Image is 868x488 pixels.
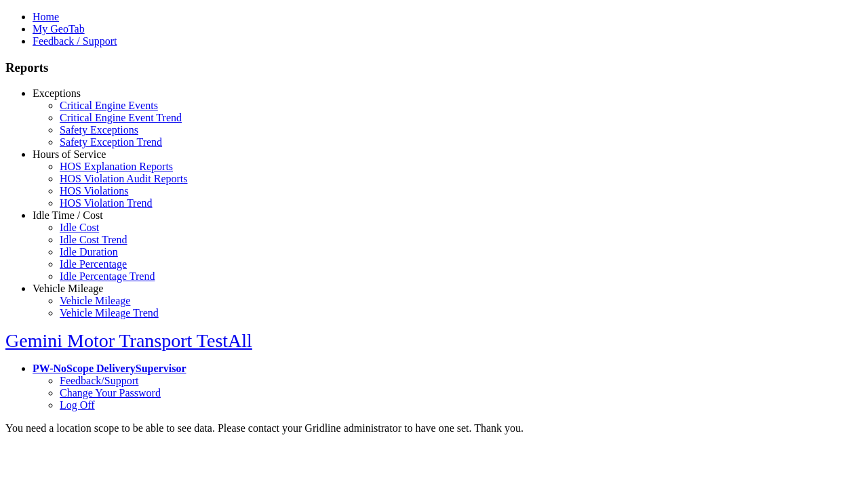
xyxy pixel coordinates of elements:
a: Log Off [60,399,95,411]
a: Feedback / Support [33,35,117,47]
a: Idle Cost Trend [60,234,127,245]
a: My GeoTab [33,23,85,35]
a: Vehicle Mileage [60,295,130,306]
h3: Reports [5,60,863,75]
a: Safety Exception Trend [60,136,162,148]
a: HOS Violations [60,185,128,197]
a: Change Your Password [60,387,161,399]
a: Critical Engine Events [60,100,158,111]
a: Idle Percentage Trend [60,270,155,282]
a: Idle Cost [60,222,99,233]
a: Feedback/Support [60,375,138,386]
a: Vehicle Mileage Trend [60,307,159,319]
a: Gemini Motor Transport TestAll [5,330,252,351]
div: You need a location scope to be able to see data. Please contact your Gridline administrator to h... [5,422,863,434]
a: HOS Explanation Reports [60,161,173,172]
a: Idle Time / Cost [33,209,103,221]
a: Exceptions [33,87,81,99]
a: Vehicle Mileage [33,283,103,294]
a: Safety Exceptions [60,124,138,136]
a: Idle Duration [60,246,118,258]
a: Home [33,11,59,22]
a: Critical Engine Event Trend [60,112,182,123]
a: Hours of Service [33,148,106,160]
a: HOS Violation Audit Reports [60,173,188,184]
a: Idle Percentage [60,258,127,270]
a: PW-NoScope DeliverySupervisor [33,363,186,374]
a: HOS Violation Trend [60,197,153,209]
